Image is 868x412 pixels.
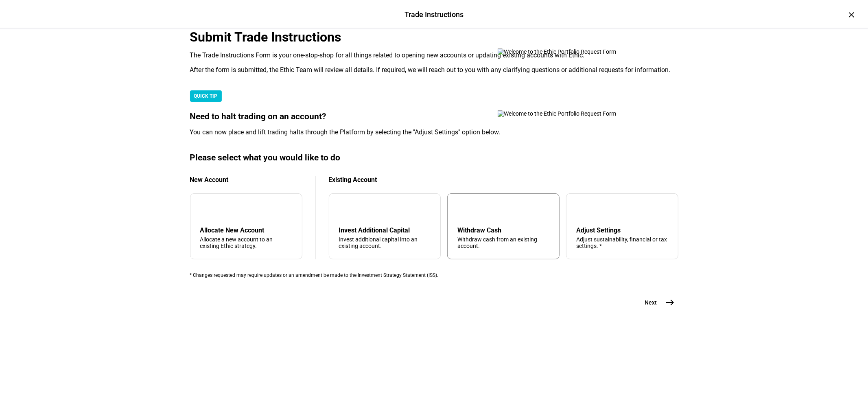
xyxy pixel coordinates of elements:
mat-icon: add [202,205,212,215]
div: × [845,8,858,21]
div: Existing Account [329,176,678,184]
div: After the form is submitted, the Ethic Team will review all details. If required, we will reach o... [190,66,678,74]
div: Adjust sustainability, financial or tax settings. * [576,236,668,249]
div: QUICK TIP [190,90,222,102]
div: Please select what you would like to do [190,153,678,163]
div: Submit Trade Instructions [190,29,678,45]
div: Allocate a new account to an existing Ethic strategy. [200,236,292,249]
img: Welcome to the Ethic Portfolio Request Form [498,110,644,117]
button: Next [635,294,678,311]
div: Allocate New Account [200,226,292,234]
div: Invest additional capital into an existing account. [339,236,431,249]
mat-icon: arrow_upward [459,205,469,215]
div: Withdraw Cash [457,226,549,234]
div: New Account [190,176,302,184]
div: The Trade Instructions Form is your one-stop-shop for all things related to opening new accounts ... [190,51,678,59]
mat-icon: east [665,298,675,307]
img: Welcome to the Ethic Portfolio Request Form [498,48,644,55]
div: Need to halt trading on an account? [190,112,678,122]
div: Adjust Settings [576,226,668,234]
div: Invest Additional Capital [339,226,431,234]
div: Withdraw cash from an existing account. [457,236,549,249]
mat-icon: arrow_downward [341,205,350,215]
div: You can now place and lift trading halts through the Platform by selecting the "Adjust Settings" ... [190,128,678,136]
mat-icon: tune [576,204,589,217]
div: Trade Instructions [404,9,464,20]
span: Next [645,298,657,307]
div: * Changes requested may require updates or an amendment be made to the Investment Strategy Statem... [190,272,678,278]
